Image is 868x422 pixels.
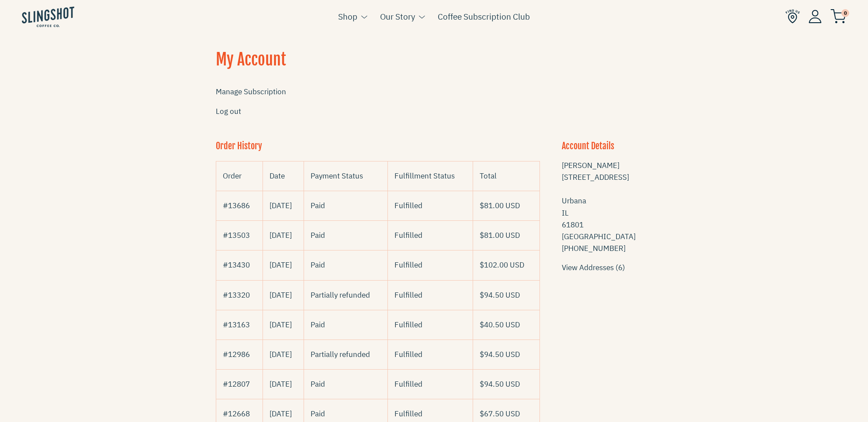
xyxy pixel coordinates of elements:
[394,379,422,389] a: Fulfilled
[785,9,800,24] img: Find Us
[394,201,422,210] a: Fulfilled
[270,320,292,329] a: [DATE]
[480,260,524,270] a: $102.00 USD
[480,350,520,359] a: $94.50 USD
[223,230,250,240] a: #13503
[311,201,325,210] a: Paid
[216,161,263,191] th: Order
[216,140,262,152] h4: Order History
[304,161,387,191] th: Payment Status
[562,160,653,255] p: [PERSON_NAME] [STREET_ADDRESS] Urbana IL 61801 [GEOGRAPHIC_DATA] [PHONE_NUMBER]
[263,161,304,191] th: Date
[394,230,422,240] a: Fulfilled
[311,260,325,270] a: Paid
[216,106,241,116] a: Log out
[809,10,822,23] img: Account
[270,409,292,419] a: [DATE]
[223,379,250,389] a: #12807
[270,201,292,210] a: [DATE]
[562,140,653,152] h4: Account Details
[270,230,292,240] a: [DATE]
[338,10,357,23] a: Shop
[311,320,325,329] a: Paid
[841,9,849,17] span: 0
[270,350,292,359] a: [DATE]
[438,10,530,23] a: Coffee Subscription Club
[270,379,292,389] a: [DATE]
[830,9,846,24] img: cart
[394,320,422,329] a: Fulfilled
[394,409,422,419] a: Fulfilled
[480,201,520,210] a: $81.00 USD
[480,290,520,300] a: $94.50 USD
[480,409,520,419] a: $67.50 USD
[223,350,250,359] a: #12986
[216,87,286,96] a: Manage Subscription
[473,161,539,191] th: Total
[311,290,370,300] a: Partially refunded
[480,230,520,240] a: $81.00 USD
[830,11,846,22] a: 0
[311,350,370,359] a: Partially refunded
[270,260,292,270] a: [DATE]
[394,260,422,270] a: Fulfilled
[562,263,625,272] a: View Addresses (6)
[311,409,325,419] a: Paid
[223,260,250,270] a: #13430
[380,10,415,23] a: Our Story
[394,290,422,300] a: Fulfilled
[394,350,422,359] a: Fulfilled
[223,290,250,300] a: #13320
[223,201,250,210] a: #13686
[270,290,292,300] a: [DATE]
[388,161,473,191] th: Fulfillment Status
[311,379,325,389] a: Paid
[223,409,250,419] a: #12668
[216,49,286,71] h1: My Account
[480,320,520,329] a: $40.50 USD
[223,320,250,329] a: #13163
[480,379,520,389] a: $94.50 USD
[311,230,325,240] a: Paid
